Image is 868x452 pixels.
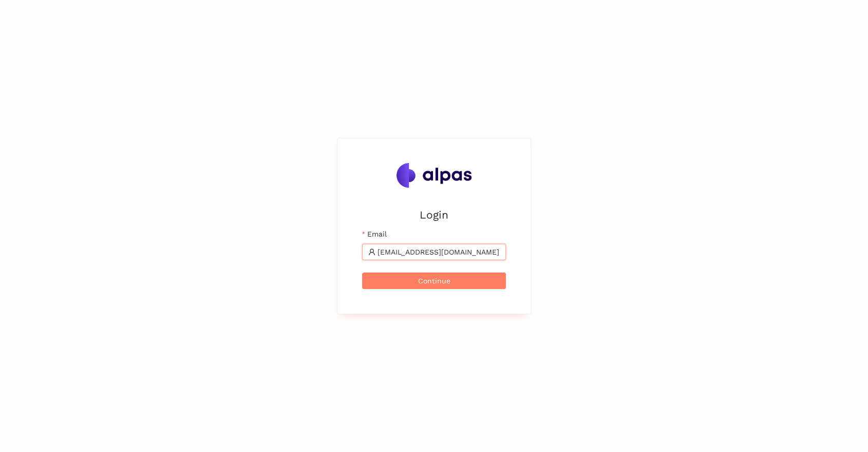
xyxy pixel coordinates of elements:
label: Email [362,228,386,240]
span: user [368,248,375,256]
h2: Login [362,206,506,223]
input: Email [378,246,500,258]
button: Continue [362,273,506,289]
img: Alpas.ai Logo [397,163,471,188]
span: Continue [418,275,450,286]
